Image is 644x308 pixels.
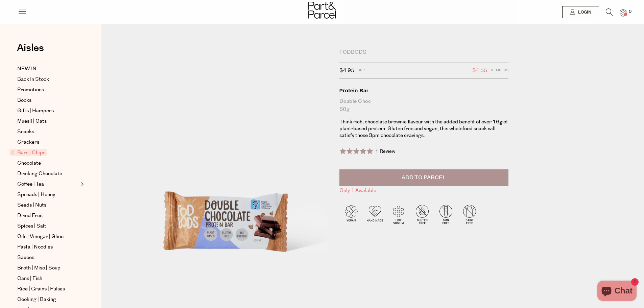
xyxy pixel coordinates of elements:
p: Think rich, chocolate brownie flavour with the added benefit of over 16g of plant-based protein. ... [339,119,508,139]
a: Promotions [17,86,79,94]
a: Back In Stock [17,75,79,84]
a: NEW IN [17,65,79,73]
span: 0 [627,9,633,15]
span: Spreads | Honey [17,191,55,199]
span: NEW IN [17,65,37,73]
a: Rice | Grains | Pulses [17,285,79,293]
a: Oils | Vinegar | Ghee [17,233,79,241]
span: Promotions [17,86,44,94]
a: Chocolate [17,159,79,167]
span: Drinking Chocolate [17,170,62,178]
img: P_P-ICONS-Live_Bec_V11_GMO_Free.svg [434,203,458,226]
span: Dried Fruit [17,212,43,220]
img: P_P-ICONS-Live_Bec_V11_Gluten_Free.svg [410,203,434,226]
span: Snacks [17,128,34,136]
img: P_P-ICONS-Live_Bec_V11_Vegan.svg [339,203,363,226]
span: $4.55 [472,66,487,75]
a: Coffee | Tea [17,180,79,188]
a: Spices | Salt [17,222,79,230]
a: Muesli | Oats [17,117,79,125]
img: Protein Bar [122,51,329,297]
span: Cooking | Baking [17,295,56,304]
span: Sauces [17,254,34,262]
div: Protein Bar [339,87,508,94]
button: Add to Parcel [339,169,508,186]
button: Expand/Collapse Coffee | Tea [79,180,84,188]
a: Spreads | Honey [17,191,79,199]
span: Broth | Miso | Soup [17,264,61,272]
a: Gifts | Hampers [17,107,79,115]
a: 0 [620,9,626,16]
span: Books [17,96,31,104]
div: Double Choc 50g [339,97,508,114]
a: Cans | Fish [17,275,79,283]
img: P_P-ICONS-Live_Bec_V11_Handmade.svg [363,203,387,226]
inbox-online-store-chat: Shopify online store chat [595,281,639,303]
span: Oils | Vinegar | Ghee [17,233,64,241]
a: Seeds | Nuts [17,201,79,209]
span: 1 Review [375,148,396,155]
span: Aisles [17,41,44,55]
span: Back In Stock [17,75,49,84]
a: Books [17,96,79,104]
span: Coffee | Tea [17,180,44,188]
img: P_P-ICONS-Live_Bec_V11_Dairy_Free.svg [458,203,481,226]
span: Add to Parcel [402,174,446,182]
span: Pasta | Noodles [17,243,53,251]
a: Broth | Miso | Soup [17,264,79,272]
span: Login [576,9,591,15]
span: Members [491,66,508,75]
img: P_P-ICONS-Live_Bec_V11_Low_Sodium.svg [387,203,410,226]
a: Login [562,6,599,18]
span: Gifts | Hampers [17,107,54,115]
span: Muesli | Oats [17,117,47,125]
span: Cans | Fish [17,275,42,283]
span: $4.95 [339,66,354,75]
span: Rice | Grains | Pulses [17,285,65,293]
span: Crackers [17,138,39,146]
span: Bars | Chips [9,149,47,156]
span: RRP [358,66,365,75]
a: Snacks [17,128,79,136]
span: Seeds | Nuts [17,201,46,209]
a: Bars | Chips [11,149,79,157]
img: Part&Parcel [308,2,336,19]
a: Aisles [17,43,44,60]
a: Dried Fruit [17,212,79,220]
a: Pasta | Noodles [17,243,79,251]
a: Crackers [17,138,79,146]
a: Sauces [17,254,79,262]
a: Drinking Chocolate [17,170,79,178]
span: Chocolate [17,159,41,167]
a: Cooking | Baking [17,295,79,304]
span: Spices | Salt [17,222,46,230]
div: Fodbods [339,49,508,56]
